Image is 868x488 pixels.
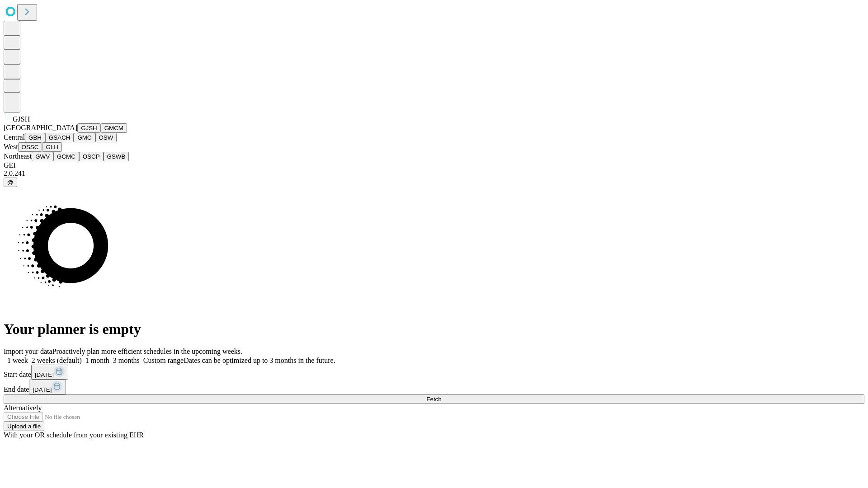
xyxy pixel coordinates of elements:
[4,133,25,141] span: Central
[7,357,28,364] span: 1 week
[4,404,42,412] span: Alternatively
[4,161,864,169] div: GEI
[4,169,864,178] div: 2.0.241
[52,347,242,355] span: Proactively plan more efficient schedules in the upcoming weeks.
[29,380,66,394] button: [DATE]
[79,152,104,161] button: OSCP
[95,133,117,142] button: OSW
[101,123,127,133] button: GMCM
[4,124,77,131] span: [GEOGRAPHIC_DATA]
[45,133,74,142] button: GSACH
[143,357,184,364] span: Custom range
[4,178,17,187] button: @
[4,152,32,160] span: Northeast
[7,179,14,186] span: @
[4,321,864,338] h1: Your planner is empty
[42,142,61,152] button: GLH
[4,431,144,439] span: With your OR schedule from your existing EHR
[33,386,52,393] span: [DATE]
[4,365,864,380] div: Start date
[53,152,79,161] button: GCMC
[74,133,95,142] button: GMC
[104,152,129,161] button: GSWB
[184,357,335,364] span: Dates can be optimized up to 3 months in the future.
[4,422,44,431] button: Upload a file
[113,357,140,364] span: 3 months
[31,365,68,380] button: [DATE]
[32,152,53,161] button: GWV
[32,357,82,364] span: 2 weeks (default)
[4,394,864,404] button: Fetch
[13,115,30,123] span: GJSH
[85,357,109,364] span: 1 month
[426,396,441,403] span: Fetch
[4,380,864,394] div: End date
[4,143,18,150] span: West
[77,123,101,133] button: GJSH
[18,142,42,152] button: OSSC
[35,371,54,378] span: [DATE]
[4,347,52,355] span: Import your data
[25,133,45,142] button: GBH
